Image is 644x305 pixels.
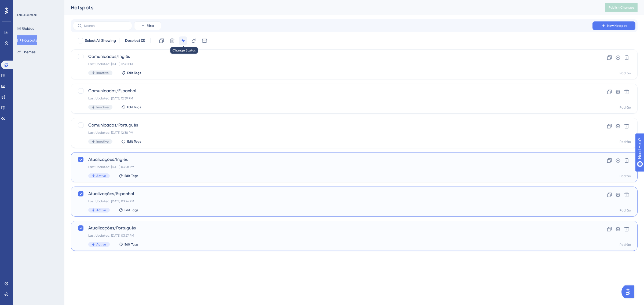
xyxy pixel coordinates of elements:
div: Last Updated: [DATE] 12:41 PM [88,62,577,66]
button: Edit Tags [121,105,141,109]
div: Padrão [620,71,631,75]
span: Active [96,242,106,247]
span: New Hotspot [607,24,627,28]
iframe: UserGuiding AI Assistant Launcher [621,284,638,300]
button: Filter [134,21,161,30]
span: Filter [147,24,154,28]
div: Last Updated: [DATE] 12:38 PM [88,131,577,135]
div: Last Updated: [DATE] 03:26 PM [88,199,577,203]
span: Atualizações/Espanhol [88,191,577,197]
span: Select All Showing [85,38,116,44]
button: Edit Tags [121,139,141,144]
input: Search [84,24,127,28]
button: Hotspots [17,35,37,45]
div: Padrão [620,208,631,213]
span: Edit Tags [127,105,141,109]
div: Last Updated: [DATE] 03:28 PM [88,165,577,169]
div: Hotspots [71,4,592,11]
span: Edit Tags [125,208,138,212]
button: Themes [17,47,35,57]
span: Active [96,208,106,212]
span: Comunicados/Português [88,122,577,128]
div: Last Updated: [DATE] 03:27 PM [88,233,577,238]
button: Edit Tags [119,174,138,178]
span: Atualizações/Inglês [88,156,577,163]
span: Edit Tags [125,242,138,247]
span: Inactive [96,105,109,109]
span: Edit Tags [127,139,141,144]
div: Padrão [620,140,631,144]
span: Edit Tags [127,71,141,75]
button: Edit Tags [119,242,138,247]
button: New Hotspot [592,21,635,30]
span: Deselect (3) [125,38,145,44]
div: Padrão [620,105,631,110]
button: Edit Tags [119,208,138,212]
div: Padrão [620,243,631,247]
div: Padrão [620,174,631,178]
button: Deselect (3) [123,36,147,46]
span: Edit Tags [125,174,138,178]
span: Comunicados/Espanhol [88,88,577,94]
span: Comunicados/Inglês [88,53,577,60]
span: Atualizações/Português [88,225,577,231]
div: ENGAGEMENT [17,13,38,17]
div: Last Updated: [DATE] 12:39 PM [88,96,577,101]
span: Publish Changes [609,5,634,10]
span: Inactive [96,71,109,75]
button: Guides [17,24,34,33]
button: Publish Changes [605,3,638,12]
span: Active [96,174,106,178]
span: Need Help? [13,1,34,8]
button: Edit Tags [121,71,141,75]
span: Inactive [96,139,109,144]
